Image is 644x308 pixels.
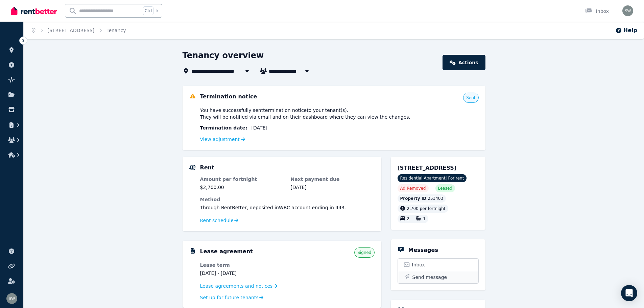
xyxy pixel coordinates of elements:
[183,50,264,61] h1: Tenancy overview
[11,6,57,16] img: RentBetter
[622,5,633,16] img: Stacey Walker
[189,165,196,170] img: Rental Payments
[6,293,17,304] img: Stacey Walker
[621,285,637,301] div: Open Intercom Messenger
[400,186,426,191] span: Ad: Removed
[24,22,134,39] nav: Breadcrumb
[412,274,447,281] span: Send message
[291,184,375,191] dd: [DATE]
[291,176,375,183] dt: Next payment due
[200,247,253,256] h5: Lease agreement
[200,283,278,289] a: Lease agreements and notices
[200,217,239,224] a: Rent schedule
[200,137,245,142] a: View adjustment
[443,55,485,70] a: Actions
[398,165,457,171] span: [STREET_ADDRESS]
[407,206,446,211] span: 2,700 per fortnight
[200,205,346,210] span: Through RentBetter , deposited in WBC account ending in 443 .
[400,196,427,201] span: Property ID
[200,294,259,301] span: Set up for future tenants
[200,93,257,101] h5: Termination notice
[466,95,475,100] span: Sent
[398,271,478,283] button: Send message
[200,217,234,224] span: Rent schedule
[48,28,95,33] a: [STREET_ADDRESS]
[200,184,284,191] dd: $2,700.00
[200,262,284,268] dt: Lease term
[423,217,426,221] span: 1
[200,196,375,203] dt: Method
[200,107,411,120] span: You have successfully sent termination notice to your tenant(s) . They will be notified via email...
[156,8,159,14] span: k
[106,27,126,34] span: Tenancy
[357,250,371,255] span: Signed
[200,270,284,277] dd: [DATE] - [DATE]
[252,124,267,131] span: [DATE]
[398,194,446,203] div: : 253403
[398,259,478,271] a: Inbox
[407,217,410,221] span: 2
[200,283,273,289] span: Lease agreements and notices
[408,246,438,254] h5: Messages
[200,164,214,172] h5: Rent
[200,294,264,301] a: Set up for future tenants
[585,8,609,15] div: Inbox
[200,124,247,131] span: Termination date :
[143,6,153,15] span: Ctrl
[615,26,637,34] button: Help
[412,261,425,268] span: Inbox
[398,174,467,182] span: Residential Apartment | For rent
[438,186,452,191] span: Leased
[200,176,284,183] dt: Amount per fortnight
